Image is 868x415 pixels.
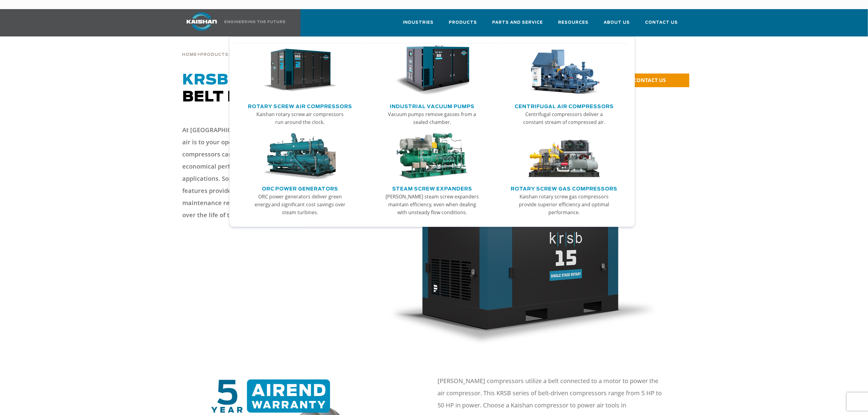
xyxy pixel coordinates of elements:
[492,15,543,35] a: Parts and Service
[182,36,294,60] div: > >
[558,15,589,35] a: Resources
[385,193,479,216] p: [PERSON_NAME] steam screw expanders maintain efficiency, even when dealing with unsteady flow con...
[262,183,338,193] a: ORC Power Generators
[248,101,352,110] a: Rotary Screw Air Compressors
[633,77,666,84] span: CONTACT US
[262,45,337,96] img: thumb-Rotary-Screw-Air-Compressors
[201,53,229,57] span: Products
[403,19,434,26] span: Industries
[390,101,475,110] a: Industrial Vacuum Pumps
[387,118,656,345] img: krsb15
[183,73,229,87] span: KRSB
[179,12,225,31] img: kaishan logo
[182,52,197,57] a: Home
[517,193,612,216] p: Kaishan rotary screw gas compressors provide superior efficiency and optimal performance.
[449,19,477,26] span: Products
[403,15,434,35] a: Industries
[225,20,285,23] img: Engineering the future
[517,110,612,126] p: Centrifugal compressors deliver a constant stream of compressed air.
[614,74,689,87] a: CONTACT US
[179,9,286,36] a: Kaishan USA
[511,183,618,193] a: Rotary Screw Gas Compressors
[262,133,337,180] img: thumb-ORC-Power-Generators
[492,19,543,26] span: Parts and Service
[449,15,477,35] a: Products
[253,193,348,216] p: ORC power generators deliver green energy and significant cost savings over steam turbines.
[395,45,469,96] img: thumb-Industrial-Vacuum-Pumps
[392,183,472,193] a: Steam Screw Expanders
[527,45,602,96] img: thumb-Centrifugal-Air-Compressors
[253,110,348,126] p: Kaishan rotary screw air compressors run around the clock.
[645,19,678,26] span: Contact Us
[604,15,630,35] a: About Us
[182,53,197,57] span: Home
[201,52,229,57] a: Products
[395,133,469,180] img: thumb-Steam-Screw-Expanders
[515,101,614,110] a: Centrifugal Air Compressors
[385,110,479,126] p: Vacuum pumps remove gasses from a sealed chamber.
[183,73,345,105] span: Belt Drive Series
[558,19,589,26] span: Resources
[527,133,602,180] img: thumb-Rotary-Screw-Gas-Compressors
[645,15,678,35] a: Contact Us
[604,19,630,26] span: About Us
[183,124,359,221] p: At [GEOGRAPHIC_DATA], we know how crucial compressed air is to your operation. Our KRSB belt-driv...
